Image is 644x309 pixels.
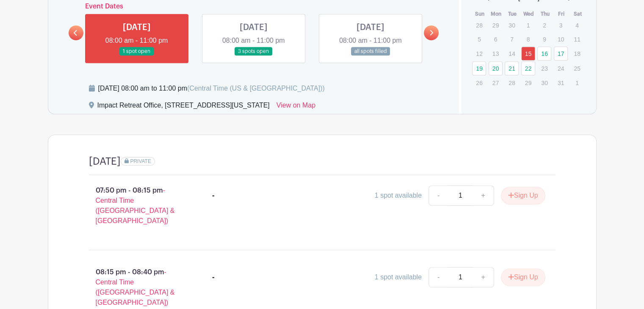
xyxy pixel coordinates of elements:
a: 19 [472,61,486,75]
a: - [428,267,448,287]
a: 16 [537,47,551,61]
a: 20 [489,61,503,75]
div: 1 spot available [375,272,422,282]
button: Sign Up [501,268,545,286]
div: - [212,272,215,282]
th: Wed [521,10,537,18]
p: 30 [505,19,519,32]
p: 10 [554,33,568,46]
p: 28 [472,19,486,32]
th: Thu [537,10,553,18]
div: 1 spot available [375,190,422,201]
p: 3 [554,19,568,32]
p: 26 [472,76,486,89]
button: Sign Up [501,187,545,204]
th: Tue [504,10,521,18]
p: 4 [570,19,584,32]
span: (Central Time (US & [GEOGRAPHIC_DATA])) [187,85,325,92]
a: 15 [521,47,535,61]
p: 7 [505,33,519,46]
h6: Event Dates [83,3,424,11]
th: Mon [488,10,505,18]
p: 30 [537,76,551,89]
a: + [473,185,494,206]
span: - Central Time ([GEOGRAPHIC_DATA] & [GEOGRAPHIC_DATA]) [96,187,175,224]
p: 2 [537,19,551,32]
div: Impact Retreat Office, [STREET_ADDRESS][US_STATE] [97,100,270,114]
p: 24 [554,62,568,75]
a: 22 [521,61,535,75]
span: PRIVATE [130,158,151,164]
p: 11 [570,33,584,46]
p: 29 [489,19,503,32]
a: 21 [505,61,519,75]
a: 17 [554,47,568,61]
div: - [212,190,215,201]
p: 27 [489,76,503,89]
p: 1 [570,76,584,89]
p: 07:50 pm - 08:15 pm [75,182,199,229]
p: 23 [537,62,551,75]
p: 13 [489,47,503,60]
p: 8 [521,33,535,46]
th: Sun [472,10,488,18]
a: + [473,267,494,287]
p: 5 [472,33,486,46]
th: Sat [569,10,586,18]
h4: [DATE] [89,155,121,168]
a: - [428,185,448,206]
div: [DATE] 08:00 am to 11:00 pm [98,83,325,94]
p: 28 [505,76,519,89]
p: 12 [472,47,486,60]
p: 25 [570,62,584,75]
p: 31 [554,76,568,89]
a: View on Map [276,100,315,114]
p: 9 [537,33,551,46]
p: 29 [521,76,535,89]
p: 14 [505,47,519,60]
p: 18 [570,47,584,60]
span: - Central Time ([GEOGRAPHIC_DATA] & [GEOGRAPHIC_DATA]) [96,268,175,306]
p: 6 [489,33,503,46]
p: 1 [521,19,535,32]
th: Fri [553,10,570,18]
